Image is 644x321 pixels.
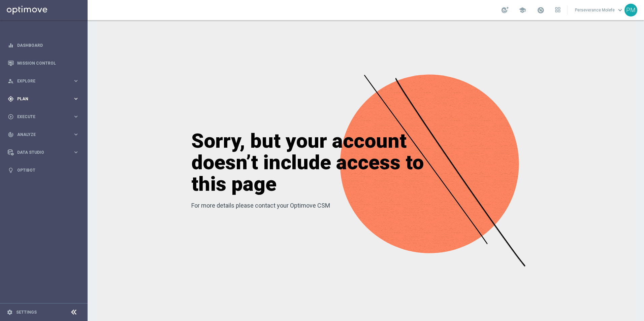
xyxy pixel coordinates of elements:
i: settings [7,309,13,315]
button: track_changes Analyze keyboard_arrow_right [7,132,79,137]
i: equalizer [8,42,14,48]
div: Explore [8,78,73,84]
span: school [519,6,526,14]
button: gps_fixed Plan keyboard_arrow_right [7,96,79,102]
i: track_changes [8,132,14,138]
span: Explore [17,79,73,83]
i: lightbulb [8,167,14,173]
i: keyboard_arrow_right [73,96,79,102]
span: keyboard_arrow_down [616,6,624,14]
span: Data Studio [17,150,73,154]
div: Dashboard [8,36,79,54]
button: lightbulb Optibot [7,168,79,173]
span: Execute [17,115,73,119]
div: Mission Control [8,54,79,72]
button: play_circle_outline Execute keyboard_arrow_right [7,114,79,119]
a: Perseverance Molefekeyboard_arrow_down [574,5,624,15]
p: For more details please contact your Optimove CSM [191,202,451,210]
a: Mission Control [17,54,79,72]
div: PM [624,4,637,16]
button: Data Studio keyboard_arrow_right [7,150,79,155]
i: keyboard_arrow_right [73,149,79,155]
span: Plan [17,97,73,101]
div: Optibot [8,161,79,179]
a: Settings [16,310,37,314]
div: Plan [8,96,73,102]
i: play_circle_outline [8,114,14,120]
a: Optibot [17,161,79,179]
button: Mission Control [7,61,79,66]
button: person_search Explore keyboard_arrow_right [7,78,79,84]
div: Data Studio [8,149,73,155]
span: Analyze [17,133,73,137]
i: keyboard_arrow_right [73,131,79,138]
a: Dashboard [17,36,79,54]
div: Execute [8,114,73,120]
i: gps_fixed [8,96,14,102]
div: Analyze [8,132,73,138]
button: equalizer Dashboard [7,43,79,48]
i: person_search [8,78,14,84]
i: keyboard_arrow_right [73,113,79,120]
h1: Sorry, but your account doesn’t include access to this page [191,130,451,195]
i: keyboard_arrow_right [73,78,79,84]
